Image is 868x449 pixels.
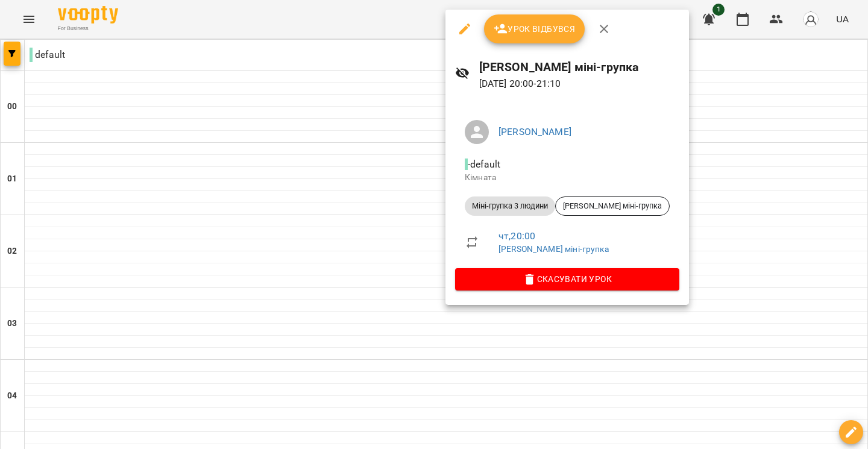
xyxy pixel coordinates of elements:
[555,196,670,216] div: [PERSON_NAME] міні-групка
[465,159,503,170] span: - default
[465,172,670,184] p: Кімната
[455,268,679,290] button: Скасувати Урок
[556,201,669,212] span: [PERSON_NAME] міні-групка
[479,58,679,77] h6: [PERSON_NAME] міні-групка
[494,22,576,36] span: Урок відбувся
[465,201,555,212] span: Міні-групка 3 людини
[484,14,585,43] button: Урок відбувся
[498,244,609,254] a: [PERSON_NAME] міні-групка
[465,272,670,286] span: Скасувати Урок
[498,230,535,242] a: чт , 20:00
[498,126,571,137] a: [PERSON_NAME]
[479,77,679,91] p: [DATE] 20:00 - 21:10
